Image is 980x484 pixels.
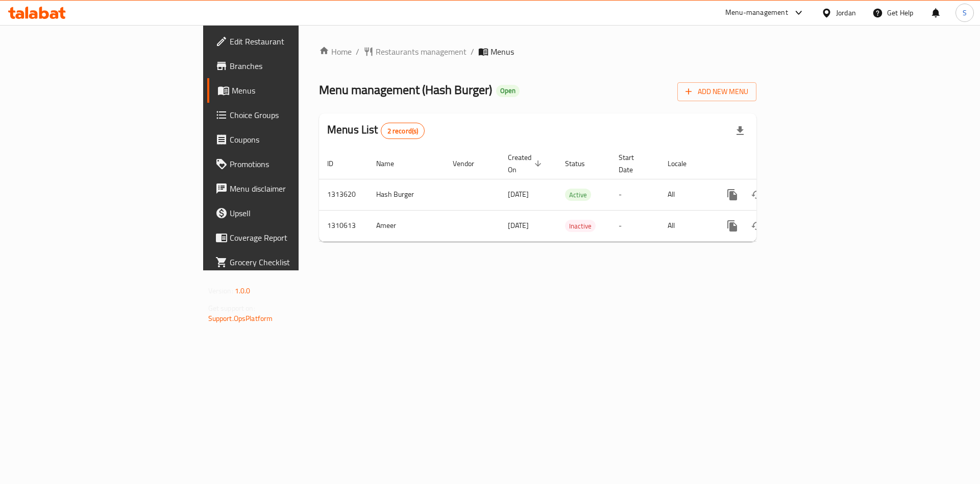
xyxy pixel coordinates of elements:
span: Created On [508,151,545,176]
li: / [471,45,474,58]
div: Menu-management [725,7,788,19]
span: 1.0.0 [235,284,251,297]
button: more [720,182,745,207]
div: Active [565,189,591,201]
span: [DATE] [508,188,529,201]
span: Grocery Checklist [230,256,359,268]
div: Total records count [381,123,425,139]
span: Restaurants management [376,45,467,58]
a: Edit Restaurant [207,29,367,54]
span: Coupons [230,133,359,146]
a: Support.OpsPlatform [208,312,273,325]
td: Ameer [368,210,445,241]
span: Menus [491,45,514,58]
td: All [659,210,712,241]
div: Jordan [836,7,856,18]
a: Upsell [207,201,367,225]
a: Menus [207,78,367,103]
span: Get support on: [208,302,255,315]
button: Change Status [745,182,769,207]
span: Active [565,189,591,201]
span: Upsell [230,207,359,219]
span: Add New Menu [685,85,748,98]
span: S [963,7,967,18]
div: Export file [728,119,752,143]
nav: breadcrumb [319,45,756,58]
button: Change Status [745,214,769,238]
a: Grocery Checklist [207,250,367,274]
span: Choice Groups [230,109,359,121]
span: Menu management ( Hash Burger ) [319,78,492,101]
div: Open [496,85,520,97]
td: Hash Burger [368,179,445,210]
span: Coverage Report [230,232,359,244]
a: Coupons [207,127,367,152]
a: Coverage Report [207,225,367,250]
span: Promotions [230,158,359,170]
span: Locale [668,157,700,170]
span: 2 record(s) [381,126,425,136]
span: [DATE] [508,219,529,232]
span: Menu disclaimer [230,182,359,195]
span: Vendor [453,157,487,170]
a: Choice Groups [207,103,367,127]
a: Restaurants management [363,45,467,58]
td: - [610,210,659,241]
th: Actions [712,148,826,179]
td: All [659,179,712,210]
span: Start Date [619,151,647,176]
span: Menus [232,84,359,97]
span: Edit Restaurant [230,35,359,48]
span: Inactive [565,220,596,232]
span: Version: [208,284,233,297]
span: ID [327,157,347,170]
span: Status [565,157,598,170]
h2: Menus List [327,122,425,139]
span: Name [376,157,407,170]
a: Promotions [207,152,367,176]
div: Inactive [565,220,596,232]
span: Open [496,86,520,95]
span: Branches [230,60,359,72]
button: Add New Menu [677,82,756,101]
table: enhanced table [319,148,826,242]
a: Menu disclaimer [207,176,367,201]
a: Branches [207,54,367,78]
button: more [720,214,745,238]
td: - [610,179,659,210]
